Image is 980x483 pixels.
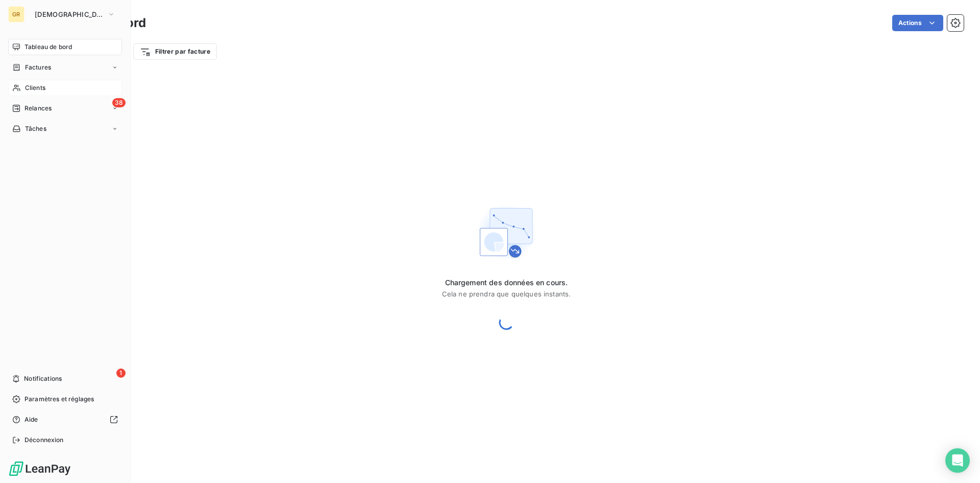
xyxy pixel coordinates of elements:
span: Tableau de bord [24,42,72,52]
span: Relances [24,104,52,113]
span: Déconnexion [24,435,64,445]
span: 1 [116,369,126,378]
span: Clients [25,83,45,93]
span: Cela ne prendra que quelques instants. [442,290,571,298]
span: [DEMOGRAPHIC_DATA] [35,10,103,18]
span: Chargement des données en cours. [442,278,571,288]
a: Aide [8,411,122,428]
span: Paramètres et réglages [24,395,94,404]
span: Notifications [24,374,62,383]
span: Tâches [25,124,46,133]
span: Aide [24,415,38,424]
span: Factures [25,63,51,72]
button: Actions [892,15,943,31]
span: 38 [112,98,126,107]
img: Logo LeanPay [8,461,71,477]
div: GR [8,6,24,22]
div: Open Intercom Messenger [945,448,970,473]
button: Filtrer par facture [133,43,217,60]
img: First time [474,200,539,265]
